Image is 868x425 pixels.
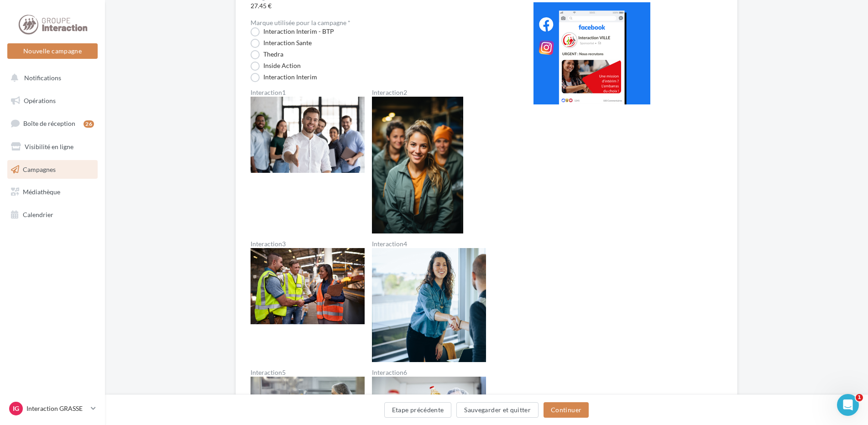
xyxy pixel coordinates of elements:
label: Interaction4 [372,241,486,247]
label: Interaction1 [251,89,365,96]
div: 26 [84,120,94,128]
img: Interaction4 [372,248,486,362]
label: Interaction Interim - BTP [251,27,334,36]
button: Etape précédente [384,402,452,418]
a: Opérations [5,91,99,110]
a: Médiathèque [5,182,99,202]
button: Continuer [544,402,589,418]
a: Boîte de réception26 [5,114,99,133]
span: Campagnes [23,165,56,173]
a: Visibilité en ligne [5,137,99,156]
span: 27.45 € [251,1,504,10]
label: Interaction Sante [251,39,312,48]
span: Opérations [24,97,56,104]
img: Interaction1 [251,97,365,173]
label: Interaction2 [372,89,463,96]
iframe: Intercom live chat [837,394,859,416]
label: Interaction5 [251,369,365,376]
img: Interaction3 [251,248,365,324]
label: Interaction3 [251,241,365,247]
p: Interaction GRASSE [26,404,87,413]
label: Marque utilisée pour la campagne * [251,20,350,26]
label: Interaction6 [372,369,486,376]
span: 1 [856,394,863,401]
button: Sauvegarder et quitter [456,402,539,418]
button: Nouvelle campagne [7,43,98,59]
a: IG Interaction GRASSE [7,400,98,417]
img: operation-preview [533,2,650,104]
label: Inside Action [251,62,301,71]
span: Boîte de réception [23,119,75,127]
span: IG [13,404,19,413]
label: Thedra [251,50,283,59]
a: Campagnes [5,160,99,179]
span: Notifications [24,74,61,82]
span: Visibilité en ligne [25,143,73,150]
span: Médiathèque [23,188,60,196]
img: Interaction2 [372,97,463,233]
button: Notifications [5,68,96,88]
label: Interaction Interim [251,73,317,82]
span: Calendrier [23,211,53,218]
a: Calendrier [5,205,99,224]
